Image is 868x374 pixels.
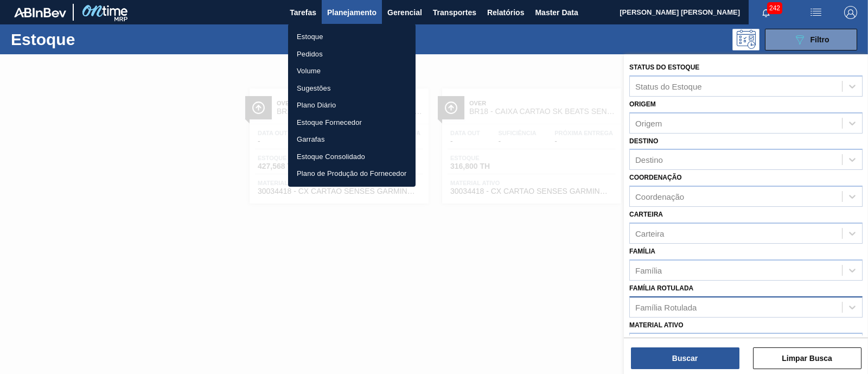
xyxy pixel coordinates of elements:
a: Estoque Consolidado [288,148,416,166]
a: Garrafas [288,131,416,148]
a: Plano Diário [288,97,416,114]
a: Estoque Fornecedor [288,114,416,131]
a: Estoque [288,28,416,46]
a: Volume [288,62,416,80]
a: Pedidos [288,46,416,63]
a: Plano de Produção do Fornecedor [288,165,416,182]
a: Sugestões [288,80,416,97]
